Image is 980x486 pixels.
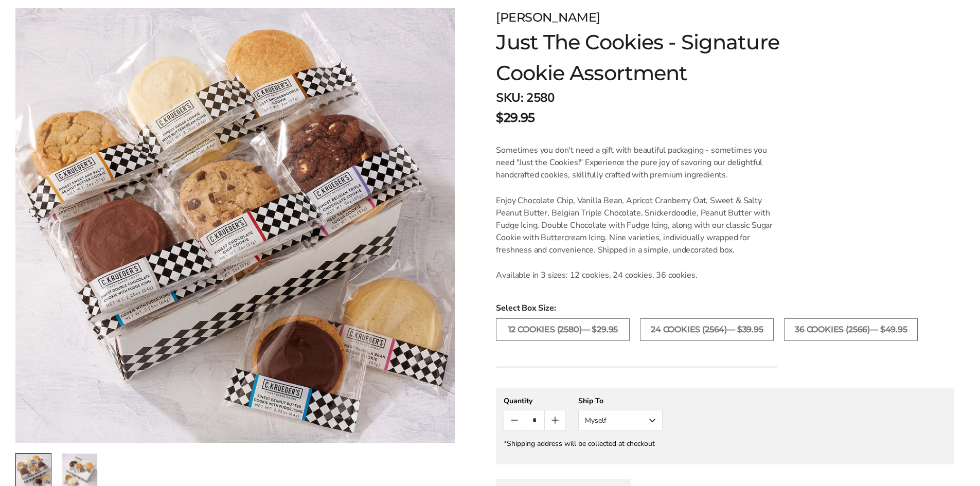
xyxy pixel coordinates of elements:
[784,318,918,341] label: 36 COOKIES (2566)— $49.95
[8,447,106,478] iframe: Sign Up via Text for Offers
[578,410,663,430] button: Myself
[504,410,524,430] button: Count minus
[526,89,554,106] span: 2580
[496,302,954,314] span: Select Box Size:
[525,410,545,430] input: Quantity
[15,8,455,443] img: Just The Cookies - Signature Cookie Assortment
[496,109,534,127] span: $29.95
[504,396,565,406] div: Quantity
[496,89,523,106] strong: SKU:
[496,27,824,88] h1: Just The Cookies - Signature Cookie Assortment
[545,410,565,430] button: Count plus
[504,439,947,448] div: *Shipping address will be collected at checkout
[640,318,774,341] label: 24 COOKIES (2564)— $39.95
[496,388,954,464] gfm-form: New recipient
[496,269,777,281] p: Available in 3 sizes: 12 cookies, 24 cookies, 36 cookies.
[496,318,630,341] label: 12 COOKIES (2580)— $29.95
[496,144,777,181] p: Sometimes you don't need a gift with beautiful packaging - sometimes you need "Just the Cookies!"...
[578,396,663,406] div: Ship To
[496,194,777,256] p: Enjoy Chocolate Chip, Vanilla Bean, Apricot Cranberry Oat, Sweet & Salty Peanut Butter, Belgian T...
[496,8,824,27] div: [PERSON_NAME]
